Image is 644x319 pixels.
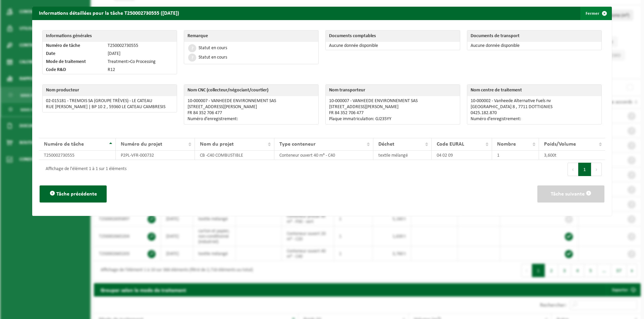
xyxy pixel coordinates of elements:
[40,185,107,203] button: Tâche précédente
[187,98,315,104] p: 10-000007 - VANHEEDE ENVIRONNEMENT SAS
[471,110,598,116] p: 0425.182.870
[46,98,173,104] p: 02-015181 - TREMOIS SA (GROUPE TRÈVES) - LE CATEAU
[551,191,585,197] span: Tâche suivante
[544,142,576,147] span: Poids/Volume
[43,85,177,96] th: Nom producteur
[104,66,177,74] td: R12
[43,66,104,74] td: Code R&D
[580,7,611,20] button: Fermer
[199,46,227,51] div: Statut en cours
[32,7,186,19] h2: Informations détaillées pour la tâche T250002730555 ([DATE])
[326,30,460,42] th: Documents comptables
[187,116,315,122] p: Numéro d’enregistrement:
[104,42,177,50] td: T250002730555
[329,116,457,122] p: Plaque immatriculation: GJ235YY
[471,98,598,104] p: 10-000002 - Vanheede Alternative Fuels nv
[437,142,464,147] span: Code EURAL
[329,98,457,104] p: 10-000007 - VANHEEDE ENVIRONNEMENT SAS
[43,58,104,66] td: Mode de traitement
[329,104,457,110] p: [STREET_ADDRESS][PERSON_NAME]
[492,151,539,160] td: 1
[104,58,177,66] td: Treatment>Co Processing
[326,85,460,96] th: Nom transporteur
[121,142,162,147] span: Numéro du projet
[471,116,598,122] p: Numéro d’enregistrement:
[578,163,591,176] button: 1
[43,50,104,58] td: Date
[187,110,315,116] p: FR 84 352 706 477
[43,30,177,42] th: Informations générales
[279,142,316,147] span: Type conteneur
[326,42,460,50] td: Aucune donnée disponible
[568,163,578,176] button: Previous
[199,55,227,60] div: Statut en cours
[184,85,318,96] th: Nom CNC (collecteur/négociant/courtier)
[184,30,318,42] th: Remarque
[591,163,602,176] button: Next
[200,142,234,147] span: Nom du projet
[195,151,274,160] td: CB -C40 COMBUSTIBLE
[537,185,604,203] button: Tâche suivante
[467,30,587,42] th: Documents de transport
[44,142,84,147] span: Numéro de tâche
[39,151,116,160] td: T250002730555
[274,151,373,160] td: Conteneur ouvert 40 m³ - C40
[56,191,97,197] span: Tâche précédente
[43,42,104,50] td: Numéro de tâche
[373,151,432,160] td: textile mélangé
[467,85,601,96] th: Nom centre de traitement
[432,151,492,160] td: 04 02 09
[471,104,598,110] p: [GEOGRAPHIC_DATA] 8 , 7711 DOTTIGNIES
[467,42,601,50] td: Aucune donnée disponible
[539,151,605,160] td: 3,600t
[116,151,195,160] td: P2PL-VFR-000732
[329,110,457,116] p: FR 84 352 706 477
[46,104,173,110] p: RUE [PERSON_NAME] | BP 10 2 , 59360 LE CATEAU CAMBRESIS
[378,142,394,147] span: Déchet
[497,142,516,147] span: Nombre
[104,50,177,58] td: [DATE]
[42,163,126,175] div: Affichage de l'élément 1 à 1 sur 1 éléments
[187,104,315,110] p: [STREET_ADDRESS][PERSON_NAME]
